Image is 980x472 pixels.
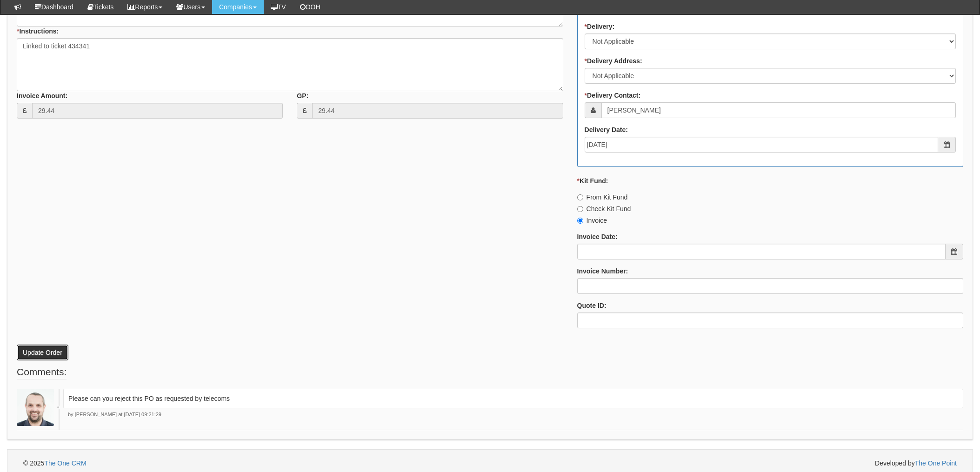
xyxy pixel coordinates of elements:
[44,459,86,467] a: The One CRM
[17,91,67,100] label: Invoice Amount:
[577,218,583,224] input: Invoice
[585,22,615,31] label: Delivery:
[585,91,641,100] label: Delivery Contact:
[17,38,563,91] textarea: Linked to ticket 434341
[68,394,958,403] p: Please can you reject this PO as requested by telecoms
[577,193,628,202] label: From Kit Fund
[17,27,59,36] label: Instructions:
[17,365,67,379] legend: Comments:
[585,56,642,66] label: Delivery Address:
[17,345,68,360] button: Update Order
[577,206,583,212] input: Check Kit Fund
[297,91,308,100] label: GP:
[577,232,618,241] label: Invoice Date:
[577,216,607,225] label: Invoice
[17,389,54,426] img: James Kaye
[577,204,631,213] label: Check Kit Fund
[585,125,628,134] label: Delivery Date:
[23,459,87,467] span: © 2025
[915,459,957,467] a: The One Point
[577,194,583,200] input: From Kit Fund
[63,411,963,419] p: by [PERSON_NAME] at [DATE] 09:21:29
[577,266,628,276] label: Invoice Number:
[577,301,607,310] label: Quote ID:
[875,459,957,468] span: Developed by
[577,176,608,186] label: Kit Fund:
